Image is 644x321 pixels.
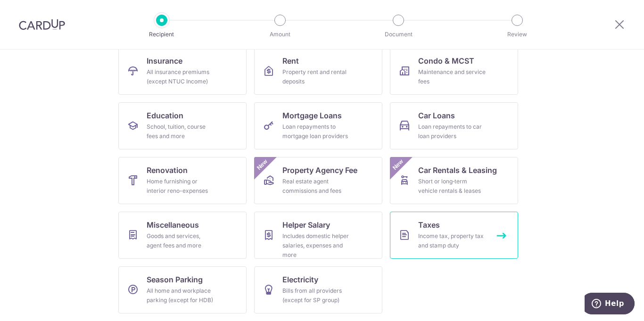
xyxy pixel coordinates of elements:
div: Income tax, property tax and stamp duty [418,231,486,250]
a: Helper SalaryIncludes domestic helper salaries, expenses and more [254,212,382,259]
div: Maintenance and service fees [418,67,486,86]
span: Helper Salary [282,219,330,230]
a: Season ParkingAll home and workplace parking (except for HDB) [118,266,247,313]
span: Help [20,7,40,15]
div: Loan repayments to mortgage loan providers [282,122,350,141]
a: RenovationHome furnishing or interior reno-expenses [118,157,247,204]
a: Car LoansLoan repayments to car loan providers [390,102,518,149]
span: New [255,157,270,173]
div: Goods and services, agent fees and more [147,231,215,250]
a: Property Agency FeeReal estate agent commissions and feesNew [254,157,382,204]
a: EducationSchool, tuition, course fees and more [118,102,247,149]
span: Car Loans [418,110,455,121]
a: Car Rentals & LeasingShort or long‑term vehicle rentals & leasesNew [390,157,518,204]
span: Insurance [147,55,182,66]
a: MiscellaneousGoods and services, agent fees and more [118,212,247,259]
span: Renovation [147,165,188,176]
div: Short or long‑term vehicle rentals & leases [418,177,486,196]
a: Mortgage LoansLoan repayments to mortgage loan providers [254,102,382,149]
img: CardUp [19,19,65,30]
span: Season Parking [147,274,203,285]
span: Car Rentals & Leasing [418,165,497,176]
p: Review [482,30,552,39]
span: Education [147,110,183,121]
a: TaxesIncome tax, property tax and stamp duty [390,212,518,259]
div: Home furnishing or interior reno-expenses [147,177,215,196]
span: Taxes [418,219,440,230]
span: Electricity [282,274,318,285]
div: All insurance premiums (except NTUC Income) [147,67,215,86]
span: Property Agency Fee [282,165,357,176]
span: Mortgage Loans [282,110,342,121]
p: Recipient [127,30,197,39]
p: Amount [245,30,315,39]
div: Bills from all providers (except for SP group) [282,286,350,305]
div: Includes domestic helper salaries, expenses and more [282,231,350,260]
p: Document [363,30,433,39]
span: New [390,157,406,173]
a: RentProperty rent and rental deposits [254,48,382,95]
iframe: Opens a widget where you can find more information [585,293,635,316]
div: All home and workplace parking (except for HDB) [147,286,215,305]
a: ElectricityBills from all providers (except for SP group) [254,266,382,313]
span: Rent [282,55,299,66]
a: Condo & MCSTMaintenance and service fees [390,48,518,95]
div: Property rent and rental deposits [282,67,350,86]
div: School, tuition, course fees and more [147,122,215,141]
span: Miscellaneous [147,219,199,230]
span: Condo & MCST [418,55,474,66]
div: Real estate agent commissions and fees [282,177,350,196]
div: Loan repayments to car loan providers [418,122,486,141]
a: InsuranceAll insurance premiums (except NTUC Income) [118,48,247,95]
